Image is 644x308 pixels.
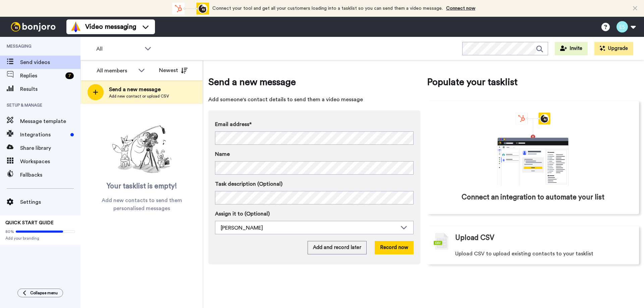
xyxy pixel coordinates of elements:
[308,241,367,254] button: Add and record later
[5,229,14,234] span: 80%
[30,290,58,296] span: Collapse menu
[20,58,80,66] span: Send videos
[172,3,209,14] div: animation
[97,67,135,75] div: All members
[20,131,68,139] span: Integrations
[91,196,193,212] span: Add new contacts to send them personalised messages
[154,64,193,77] button: Newest
[8,22,58,32] img: bj-logo-header-white.svg
[5,221,54,225] span: QUICK START GUIDE
[427,75,639,89] span: Populate your tasklist
[85,22,136,32] span: Video messaging
[109,85,169,94] span: Send a new message
[65,72,74,79] div: 7
[555,42,588,55] button: Invite
[108,123,175,176] img: ready-set-action.png
[221,224,397,232] div: [PERSON_NAME]
[446,6,475,11] a: Connect now
[594,42,633,55] button: Upgrade
[20,85,80,93] span: Results
[462,192,604,202] span: Connect an integration to automate your list
[455,250,593,258] span: Upload CSV to upload existing contacts to your tasklist
[208,96,420,104] span: Add someone's contact details to send them a video message
[20,117,80,125] span: Message template
[455,233,494,243] span: Upload CSV
[70,21,81,32] img: vm-color.svg
[17,289,63,297] button: Collapse menu
[20,144,80,152] span: Share library
[483,113,583,186] div: animation
[375,241,414,254] button: Record now
[215,210,414,218] label: Assign it to (Optional)
[107,181,177,191] span: Your tasklist is empty!
[96,45,141,53] span: All
[208,75,420,89] span: Send a new message
[5,236,75,241] span: Add your branding
[109,94,169,99] span: Add new contact or upload CSV
[20,198,80,206] span: Settings
[215,120,414,128] label: Email address*
[215,180,414,188] label: Task description (Optional)
[434,233,448,250] img: csv-grey.png
[212,6,443,11] span: Connect your tool and get all your customers loading into a tasklist so you can send them a video...
[20,171,80,179] span: Fallbacks
[20,72,63,80] span: Replies
[215,150,230,158] span: Name
[20,158,80,166] span: Workspaces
